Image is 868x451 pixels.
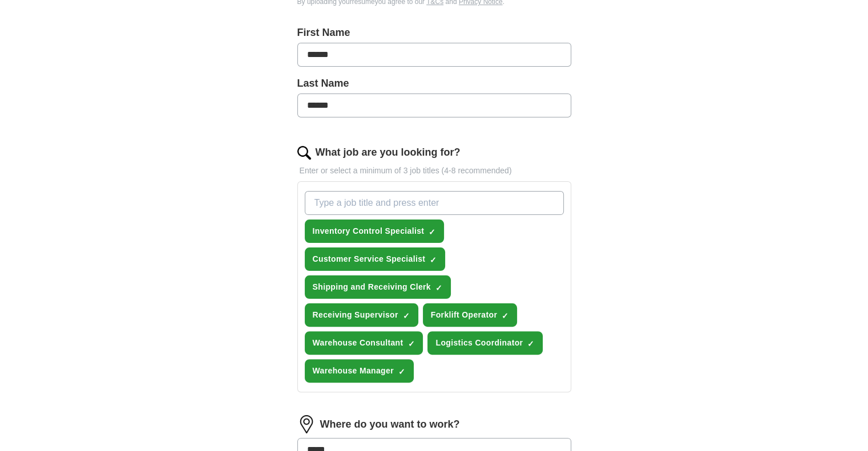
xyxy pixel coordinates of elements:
[407,339,414,348] span: ✓
[313,225,425,237] span: Inventory Control Specialist
[305,275,451,299] button: Shipping and Receiving Clerk✓
[305,359,414,383] button: Warehouse Manager✓
[313,253,426,265] span: Customer Service Specialist
[297,165,571,177] p: Enter or select a minimum of 3 job titles (4-8 recommended)
[305,247,446,271] button: Customer Service Specialist✓
[316,145,461,160] label: What job are you looking for?
[305,331,423,355] button: Warehouse Consultant✓
[423,303,517,327] button: Forklift Operator✓
[297,415,316,433] img: location.png
[313,337,403,349] span: Warehouse Consultant
[313,281,431,293] span: Shipping and Receiving Clerk
[502,311,508,320] span: ✓
[313,309,398,321] span: Receiving Supervisor
[313,365,394,377] span: Warehouse Manager
[435,283,442,292] span: ✓
[320,417,460,432] label: Where do you want to work?
[527,339,534,348] span: ✓
[427,331,543,355] button: Logistics Coordinator✓
[297,25,571,40] label: First Name
[435,337,523,349] span: Logistics Coordinator
[305,220,445,243] button: Inventory Control Specialist✓
[431,309,497,321] span: Forklift Operator
[430,255,437,265] span: ✓
[429,227,435,237] span: ✓
[398,367,405,376] span: ✓
[297,146,311,160] img: search.png
[305,191,564,215] input: Type a job title and press enter
[297,76,571,91] label: Last Name
[403,311,410,320] span: ✓
[305,303,418,327] button: Receiving Supervisor✓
